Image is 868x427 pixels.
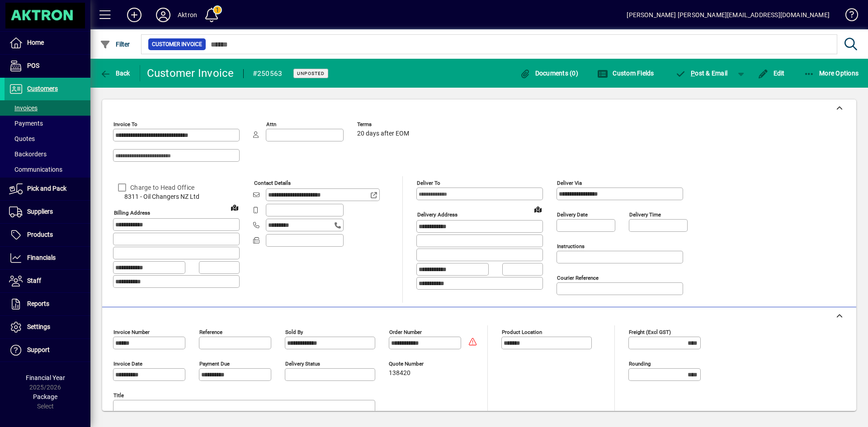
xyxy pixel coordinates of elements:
[100,70,130,77] span: Back
[389,361,443,367] span: Quote number
[5,316,90,338] a: Settings
[595,65,656,81] button: Custom Fields
[27,85,58,92] span: Customers
[113,361,142,367] mat-label: Invoice date
[755,65,787,81] button: Edit
[120,7,149,23] button: Add
[253,66,283,81] div: #250563
[227,200,242,215] a: View on map
[113,329,150,335] mat-label: Invoice number
[557,275,599,281] mat-label: Courier Reference
[5,162,90,177] a: Communications
[357,122,411,127] span: Terms
[5,201,90,223] a: Suppliers
[629,361,651,367] mat-label: Rounding
[9,166,62,173] span: Communications
[5,224,90,246] a: Products
[90,65,140,81] app-page-header-button: Back
[27,231,53,238] span: Products
[531,202,545,216] a: View on map
[691,70,695,77] span: P
[5,32,90,54] a: Home
[5,131,90,146] a: Quotes
[9,104,38,112] span: Invoices
[98,36,132,52] button: Filter
[629,211,661,218] mat-label: Delivery time
[675,70,728,77] span: ost & Email
[597,70,654,77] span: Custom Fields
[27,300,49,307] span: Reports
[27,277,41,284] span: Staff
[113,392,124,399] mat-label: Title
[149,7,178,23] button: Profile
[27,39,44,46] span: Home
[285,361,320,367] mat-label: Delivery status
[5,116,90,131] a: Payments
[5,100,90,116] a: Invoices
[27,185,66,192] span: Pick and Pack
[519,70,578,77] span: Documents (0)
[5,247,90,269] a: Financials
[33,393,57,400] span: Package
[629,329,671,335] mat-label: Freight (excl GST)
[27,62,39,69] span: POS
[5,293,90,315] a: Reports
[758,70,785,77] span: Edit
[804,70,859,77] span: More Options
[557,211,588,218] mat-label: Delivery date
[266,121,276,127] mat-label: Attn
[5,270,90,292] a: Staff
[557,243,585,249] mat-label: Instructions
[27,323,50,330] span: Settings
[9,135,35,142] span: Quotes
[517,65,580,81] button: Documents (0)
[147,66,234,80] div: Customer Invoice
[5,339,90,361] a: Support
[199,361,230,367] mat-label: Payment due
[389,370,410,377] span: 138420
[357,130,409,137] span: 20 days after EOM
[557,180,582,186] mat-label: Deliver via
[98,65,132,81] button: Back
[27,346,50,353] span: Support
[671,65,732,81] button: Post & Email
[9,120,43,127] span: Payments
[26,374,65,381] span: Financial Year
[27,254,56,261] span: Financials
[5,55,90,77] a: POS
[152,40,202,49] span: Customer Invoice
[113,192,240,202] span: 8311 - Oil Changers NZ Ltd
[502,329,542,335] mat-label: Product location
[100,41,130,48] span: Filter
[113,121,137,127] mat-label: Invoice To
[389,329,422,335] mat-label: Order number
[627,8,830,22] div: [PERSON_NAME] [PERSON_NAME][EMAIL_ADDRESS][DOMAIN_NAME]
[199,329,222,335] mat-label: Reference
[9,150,47,158] span: Backorders
[5,178,90,200] a: Pick and Pack
[5,146,90,162] a: Backorders
[27,208,53,215] span: Suppliers
[802,65,861,81] button: More Options
[297,70,325,76] span: Unposted
[285,329,303,335] mat-label: Sold by
[839,2,857,31] a: Knowledge Base
[417,180,440,186] mat-label: Deliver To
[178,8,197,22] div: Aktron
